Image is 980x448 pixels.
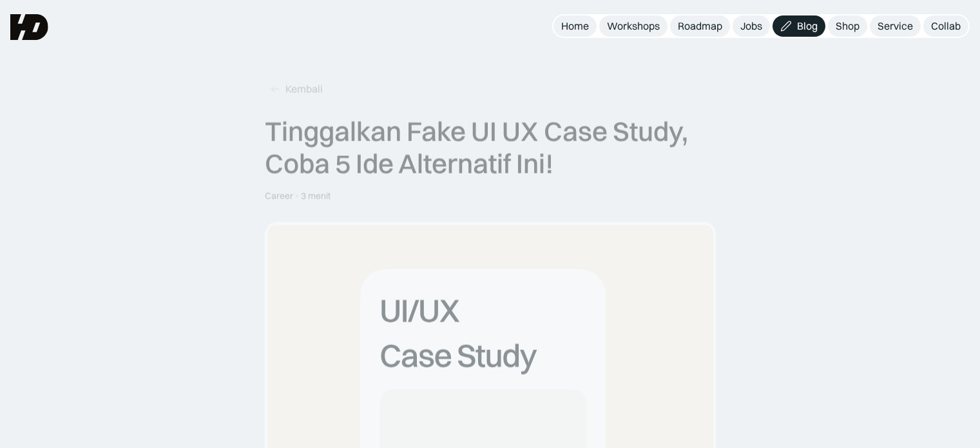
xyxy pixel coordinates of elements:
div: 3 menit [301,190,331,201]
div: Workshops [607,19,660,33]
div: · [294,190,300,201]
a: Shop [828,15,867,37]
div: Kembali [285,83,323,96]
a: Jobs [733,15,770,37]
a: Roadmap [670,15,730,37]
div: Roadmap [678,19,722,33]
a: Collab [923,15,968,37]
a: Service [870,15,921,37]
a: Workshops [599,15,668,37]
div: Shop [836,19,860,33]
div: Collab [931,19,961,33]
div: Career [265,190,293,201]
div: Blog [797,19,818,33]
a: Blog [773,15,825,37]
div: Jobs [740,19,762,33]
div: Service [878,19,913,33]
div: Home [561,19,589,33]
a: Kembali [265,79,328,100]
div: Tinggalkan Fake UI UX Case Study, Coba 5 Ide Alternatif Ini! [265,115,716,180]
a: Home [553,15,597,37]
